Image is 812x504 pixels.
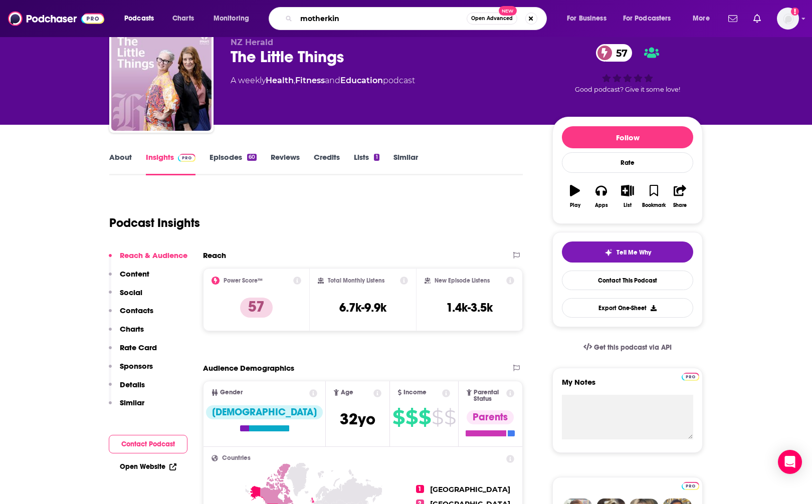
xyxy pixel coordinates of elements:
[340,409,375,429] span: 32 yo
[120,361,153,371] p: Sponsors
[8,9,104,28] img: Podchaser - Follow, Share and Rate Podcasts
[749,10,765,27] a: Show notifications dropdown
[220,389,243,396] span: Gender
[617,248,651,257] span: Tell Me Why
[109,380,145,398] button: Details
[120,250,187,260] p: Reach & Audience
[444,409,456,425] span: $
[240,298,273,318] p: 57
[354,152,379,175] a: Lists1
[499,6,517,16] span: New
[120,324,144,334] p: Charts
[682,371,699,381] a: Pro website
[328,277,384,284] h2: Total Monthly Listens
[435,277,490,284] h2: New Episode Listens
[682,373,699,381] img: Podchaser Pro
[166,11,200,27] a: Charts
[109,269,149,288] button: Content
[224,277,263,284] h2: Power Score™
[231,38,273,47] span: NZ Herald
[467,13,517,25] button: Open AdvancedNew
[207,11,262,27] button: open menu
[314,152,340,175] a: Credits
[778,450,802,474] div: Open Intercom Messenger
[724,10,741,27] a: Show notifications dropdown
[615,178,641,214] button: List
[673,202,687,208] div: Share
[222,455,251,461] span: Countries
[471,16,513,21] span: Open Advanced
[405,409,418,425] span: $
[124,12,154,26] span: Podcasts
[294,76,295,85] span: ,
[214,12,249,26] span: Monitoring
[562,126,693,148] button: Follow
[617,11,686,27] button: open menu
[339,300,386,315] h3: 6.7k-9.9k
[777,8,799,30] span: Logged in as sarahhallprinc
[109,215,200,230] h1: Podcast Insights
[588,178,614,214] button: Apps
[341,389,353,396] span: Age
[203,363,294,373] h2: Audience Demographics
[567,12,606,26] span: For Business
[392,409,404,425] span: $
[109,306,153,324] button: Contacts
[403,389,427,396] span: Income
[374,154,379,161] div: 1
[271,152,300,175] a: Reviews
[562,271,693,290] a: Contact This Podcast
[203,250,226,260] h2: Reach
[562,241,693,263] button: tell me why sparkleTell Me Why
[109,250,187,269] button: Reach & Audience
[120,306,153,315] p: Contacts
[562,152,693,173] div: Rate
[562,298,693,318] button: Export One-Sheet
[693,12,710,26] span: More
[295,76,325,85] a: Fitness
[416,485,424,493] span: 1
[109,288,142,306] button: Social
[791,8,799,16] svg: Add a profile image
[595,202,608,208] div: Apps
[172,12,194,26] span: Charts
[109,361,153,380] button: Sponsors
[777,8,799,30] button: Show profile menu
[594,343,672,352] span: Get this podcast via API
[641,178,667,214] button: Bookmark
[111,31,212,131] img: The Little Things
[296,11,467,27] input: Search podcasts, credits, & more...
[575,86,680,93] span: Good podcast? Give it some love!
[575,335,680,360] a: Get this podcast via API
[430,485,510,494] span: [GEOGRAPHIC_DATA]
[467,410,514,424] div: Parents
[278,7,556,30] div: Search podcasts, credits, & more...
[210,152,257,175] a: Episodes60
[120,288,142,297] p: Social
[109,343,157,361] button: Rate Card
[560,11,619,27] button: open menu
[682,482,699,490] img: Podchaser Pro
[562,377,693,395] label: My Notes
[109,152,132,175] a: About
[667,178,693,214] button: Share
[247,154,257,161] div: 60
[777,8,799,30] img: User Profile
[109,324,144,343] button: Charts
[446,300,493,315] h3: 1.4k-3.5k
[206,405,323,419] div: [DEMOGRAPHIC_DATA]
[146,152,195,175] a: InsightsPodchaser Pro
[231,75,415,87] div: A weekly podcast
[604,248,613,257] img: tell me why sparkle
[120,343,157,352] p: Rate Card
[120,462,176,471] a: Open Website
[109,398,144,416] button: Similar
[109,435,187,453] button: Contact Podcast
[606,44,633,62] span: 57
[642,202,666,208] div: Bookmark
[120,269,149,279] p: Content
[623,12,671,26] span: For Podcasters
[120,380,145,389] p: Details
